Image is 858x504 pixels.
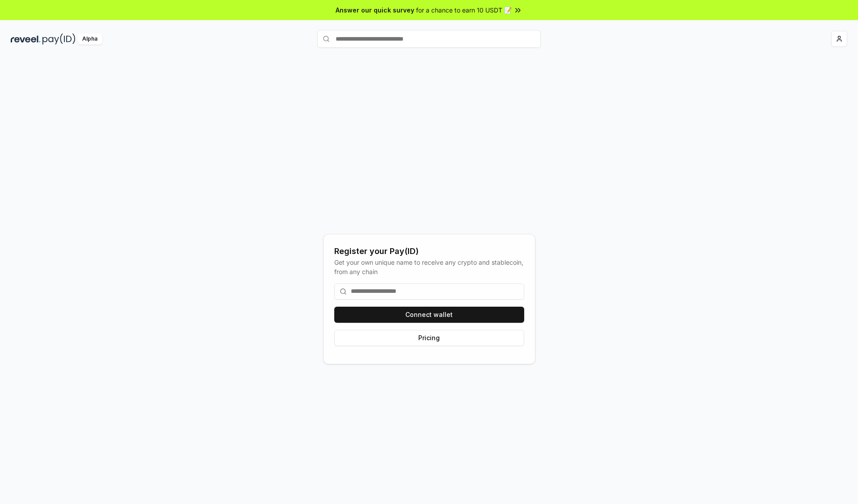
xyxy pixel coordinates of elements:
button: Pricing [334,330,524,346]
img: reveel_dark [11,33,41,45]
span: for a chance to earn 10 USDT 📝 [416,5,512,15]
button: Connect wallet [334,307,524,323]
div: Register your Pay(ID) [334,245,524,258]
div: Alpha [77,33,102,45]
img: pay_id [42,33,76,45]
div: Get your own unique name to receive any crypto and stablecoin, from any chain [334,258,524,276]
span: Answer our quick survey [336,5,414,15]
